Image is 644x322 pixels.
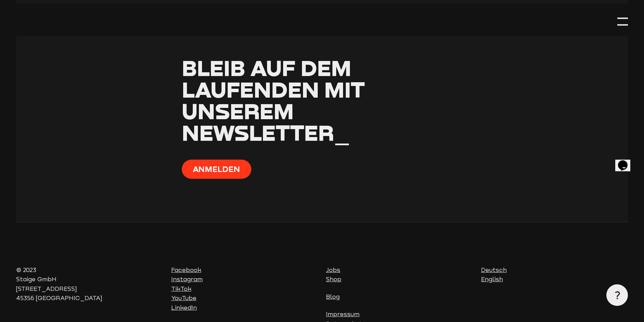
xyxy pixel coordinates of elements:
iframe: chat widget [615,151,637,171]
a: TikTok [171,285,191,292]
button: Anmelden [182,160,251,179]
a: YouTube [171,295,197,301]
a: English [481,276,503,283]
span: Bleib auf dem Laufenden mit unserem [182,54,365,124]
p: © 2023 Staige GmbH [STREET_ADDRESS] 45356 [GEOGRAPHIC_DATA] [16,265,163,303]
a: Jobs [326,267,340,273]
a: Deutsch [481,267,507,273]
a: Blog [326,293,340,300]
a: Instagram [171,276,203,283]
a: LinkedIn [171,304,197,311]
a: Impressum [326,311,359,318]
span: Newsletter_ [182,119,350,146]
a: Facebook [171,267,201,273]
a: Shop [326,276,341,283]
